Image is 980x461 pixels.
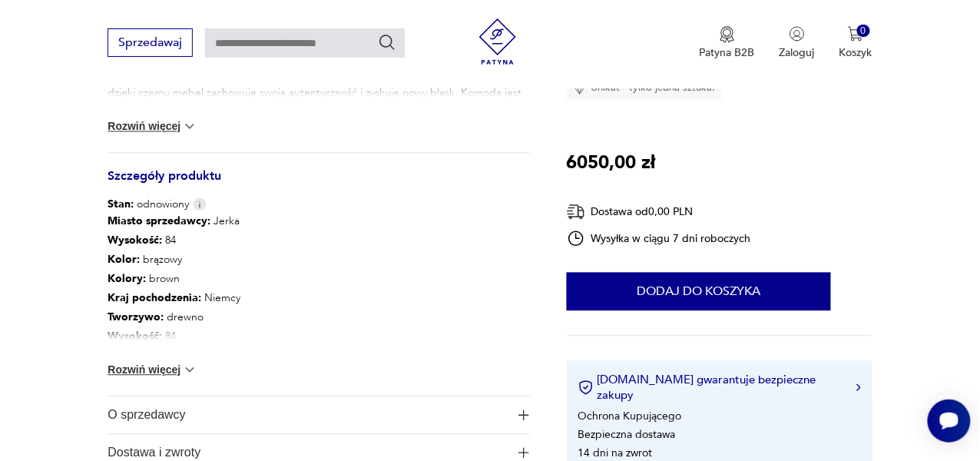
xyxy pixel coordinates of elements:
span: O sprzedawcy [108,396,508,433]
b: Wysokość : [108,233,162,247]
li: Ochrona Kupującego [578,409,682,423]
img: Ikonka użytkownika [790,26,805,41]
button: Rozwiń więcej [108,118,197,134]
b: Tworzywo : [108,310,164,324]
p: brown [108,270,240,289]
button: Patyna B2B [700,26,755,60]
p: 84 [108,231,240,250]
img: Ikona plusa [518,410,529,420]
img: chevron down [182,362,197,377]
p: Koszyk [839,45,872,60]
b: Stan: [108,197,134,211]
b: Kolor: [108,252,140,267]
button: Szukaj [378,33,396,51]
img: Info icon [193,197,207,211]
div: Dostawa od 0,00 PLN [567,202,751,221]
h3: Szczegóły produktu [108,171,529,197]
span: odnowiony [108,197,189,212]
div: Wysyłka w ciągu 7 dni roboczych [567,229,751,247]
b: Kolory : [108,271,146,286]
b: Miasto sprzedawcy : [108,214,210,228]
img: Ikona koszyka [848,26,863,41]
iframe: Smartsupp widget button [928,400,971,443]
p: Zaloguj [780,45,815,60]
img: Ikona dostawy [567,202,585,221]
img: Ikona strzałki w prawo [856,383,861,391]
img: Ikona medalu [720,26,735,43]
p: Jerka [108,212,240,231]
li: 14 dni na zwrot [578,446,653,460]
a: Sprzedawaj [108,38,193,49]
button: 0Koszyk [839,26,872,60]
p: Niemcy [108,289,240,308]
p: Patyna B2B [700,45,755,60]
p: brązowy [108,250,240,270]
b: Wysokość : [108,329,162,343]
button: Ikona plusaO sprzedawcy [108,396,529,433]
img: Patyna - sklep z meblami i dekoracjami vintage [475,18,521,65]
img: Ikona certyfikatu [578,380,594,395]
div: 0 [857,25,870,38]
button: Sprzedawaj [108,28,193,57]
button: Dodaj do koszyka [567,272,831,310]
button: Rozwiń więcej [108,362,197,377]
p: 6050,00 zł [567,148,656,177]
img: chevron down [182,118,197,134]
p: Mebel po gruntownej renowacji: Renowacja odbywa się z dbałością i starannością o każdy najmniejsz... [108,55,529,147]
b: Kraj pochodzenia : [108,290,201,305]
li: Bezpieczna dostawa [578,427,676,442]
a: Ikona medaluPatyna B2B [700,26,755,60]
button: Zaloguj [780,26,815,60]
button: [DOMAIN_NAME] gwarantuje bezpieczne zakupy [578,372,861,403]
p: drewno [108,308,240,327]
img: Ikona plusa [518,447,529,458]
p: 84 [108,327,240,347]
